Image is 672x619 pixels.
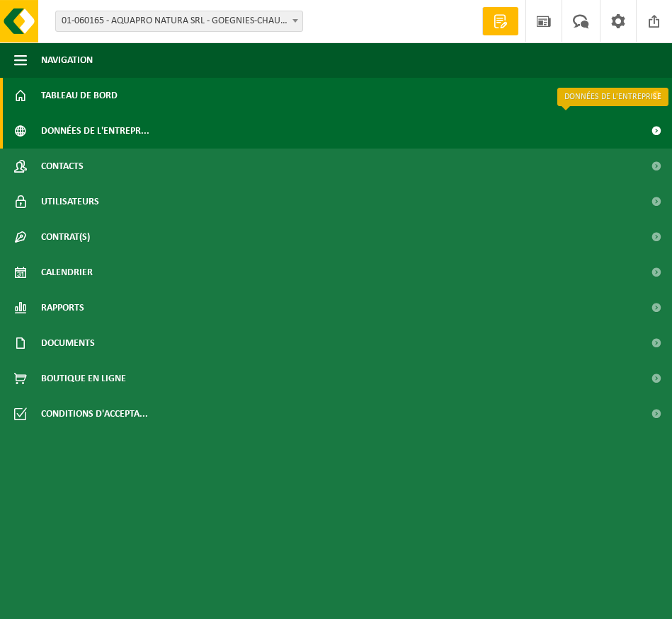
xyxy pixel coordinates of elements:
span: Navigation [41,42,93,78]
span: Boutique en ligne [41,361,126,396]
span: Documents [41,325,95,361]
span: Utilisateurs [41,184,99,219]
span: Rapports [41,290,84,325]
span: Données de l'entrepr... [41,113,149,149]
span: Calendrier [41,255,93,290]
span: Conditions d'accepta... [41,396,148,432]
span: Contacts [41,149,84,184]
span: 01-060165 - AQUAPRO NATURA SRL - GOEGNIES-CHAUSSÉE [56,11,302,31]
span: Tableau de bord [41,78,118,113]
span: 01-060165 - AQUAPRO NATURA SRL - GOEGNIES-CHAUSSÉE [55,11,303,32]
span: Contrat(s) [41,219,90,255]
